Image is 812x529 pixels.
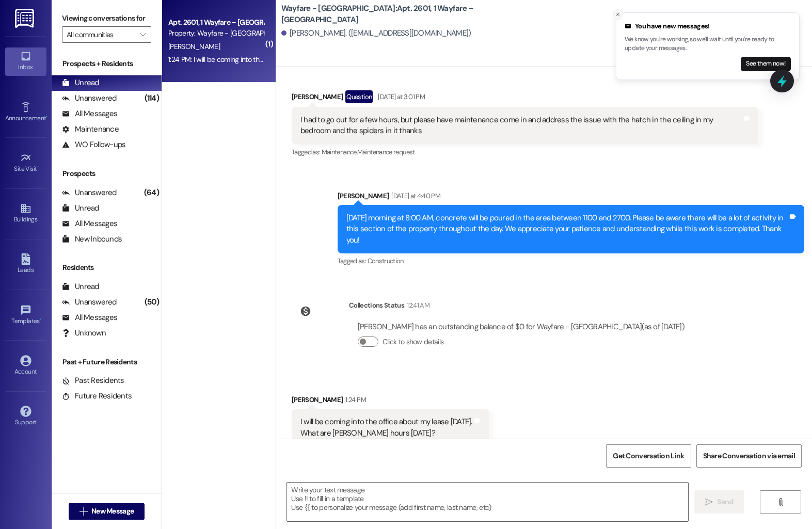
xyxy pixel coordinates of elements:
[300,416,472,450] div: I will be coming into the office about my lease [DATE]. What are [PERSON_NAME] hours [DATE]? Tx
[62,391,132,402] div: Future Residents
[5,149,46,177] a: Site Visit •
[300,115,742,137] div: I had to go out for a few hours, but please have maintenance come in and address the issue with t...
[383,336,443,347] label: Click to show details
[5,301,46,329] a: Templates •
[281,28,471,39] div: [PERSON_NAME]. ([EMAIL_ADDRESS][DOMAIN_NAME])
[40,316,41,323] span: •
[62,108,117,119] div: All Messages
[91,506,134,517] span: New Message
[625,21,791,31] div: You have new messages!
[168,28,264,39] div: Property: Wayfare - [GEOGRAPHIC_DATA]
[613,9,623,20] button: Close toast
[717,496,733,507] span: Send
[292,145,758,159] div: Tagged as:
[338,190,804,205] div: [PERSON_NAME]
[142,90,162,106] div: (114)
[62,203,99,214] div: Unread
[5,200,46,228] a: Buildings
[52,262,162,273] div: Residents
[37,164,39,171] span: •
[292,394,489,409] div: [PERSON_NAME]
[69,503,145,520] button: New Message
[694,490,744,514] button: Send
[343,394,365,405] div: 1:24 PM
[368,257,404,265] span: Construction
[606,444,691,468] button: Get Conversation Link
[142,294,162,310] div: (50)
[52,58,162,69] div: Prospects + Residents
[349,300,404,311] div: Collections Status
[168,17,264,28] div: Apt. 2601, 1 Wayfare – [GEOGRAPHIC_DATA]
[168,42,220,51] span: [PERSON_NAME]
[62,297,117,308] div: Unanswered
[62,139,125,150] div: WO Follow-ups
[404,300,429,311] div: 12:41 AM
[62,124,119,135] div: Maintenance
[62,328,106,339] div: Unknown
[46,113,47,120] span: •
[389,190,440,201] div: [DATE] at 4:40 PM
[5,250,46,278] a: Leads
[52,357,162,367] div: Past + Future Residents
[292,90,758,107] div: [PERSON_NAME]
[5,47,46,75] a: Inbox
[62,281,99,292] div: Unread
[346,213,788,246] div: [DATE] morning at 8:00 AM, concrete will be poured in the area between 1100 and 2700. Please be a...
[62,77,99,88] div: Unread
[62,218,117,229] div: All Messages
[338,253,804,268] div: Tagged as:
[67,26,135,43] input: All communities
[705,498,713,506] i: 
[62,234,122,245] div: New Inbounds
[696,444,802,468] button: Share Conversation via email
[5,352,46,380] a: Account
[62,10,151,26] label: Viewing conversations for
[62,187,117,198] div: Unanswered
[52,168,162,179] div: Prospects
[613,451,684,461] span: Get Conversation Link
[141,185,162,201] div: (64)
[345,90,373,103] div: Question
[5,403,46,430] a: Support
[168,55,485,64] div: 1:24 PM: I will be coming into the office about my lease [DATE]. What are [PERSON_NAME] hours [DA...
[281,3,488,25] b: Wayfare - [GEOGRAPHIC_DATA]: Apt. 2601, 1 Wayfare – [GEOGRAPHIC_DATA]
[741,57,791,71] button: See them now!
[79,507,87,516] i: 
[322,148,357,156] span: Maintenance ,
[358,322,684,332] div: [PERSON_NAME] has an outstanding balance of $0 for Wayfare - [GEOGRAPHIC_DATA] (as of [DATE])
[62,312,117,323] div: All Messages
[15,9,36,28] img: ResiDesk Logo
[62,93,117,104] div: Unanswered
[703,451,795,461] span: Share Conversation via email
[140,30,146,39] i: 
[625,35,791,53] p: We know you're working, so we'll wait until you're ready to update your messages.
[62,375,124,386] div: Past Residents
[357,148,415,156] span: Maintenance request
[375,91,425,102] div: [DATE] at 3:01 PM
[777,498,785,506] i: 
